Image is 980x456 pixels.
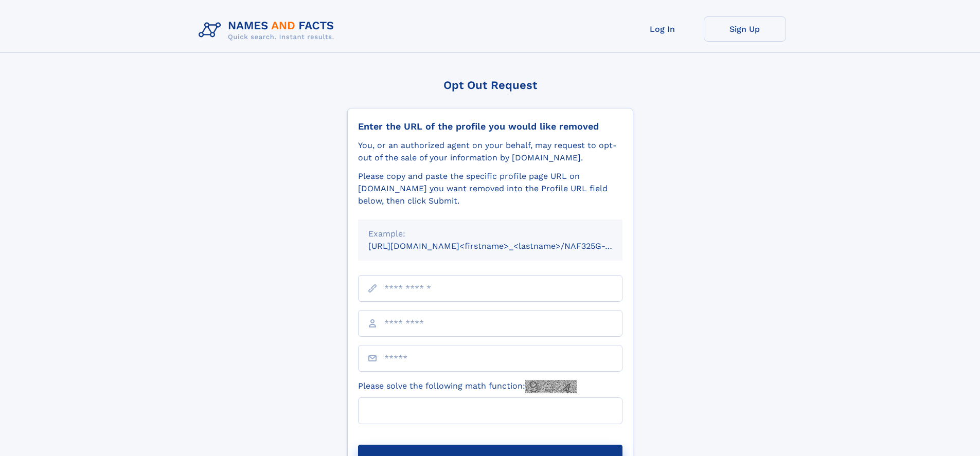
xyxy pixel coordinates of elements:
[358,139,622,164] div: You, or an authorized agent on your behalf, may request to opt-out of the sale of your informatio...
[621,16,704,42] a: Log In
[358,380,577,393] label: Please solve the following math function:
[368,228,612,240] div: Example:
[358,121,622,132] div: Enter the URL of the profile you would like removed
[347,79,633,92] div: Opt Out Request
[194,16,343,44] img: Logo Names and Facts
[368,241,642,251] small: [URL][DOMAIN_NAME]<firstname>_<lastname>/NAF325G-xxxxxxxx
[704,16,786,42] a: Sign Up
[358,170,622,207] div: Please copy and paste the specific profile page URL on [DOMAIN_NAME] you want removed into the Pr...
